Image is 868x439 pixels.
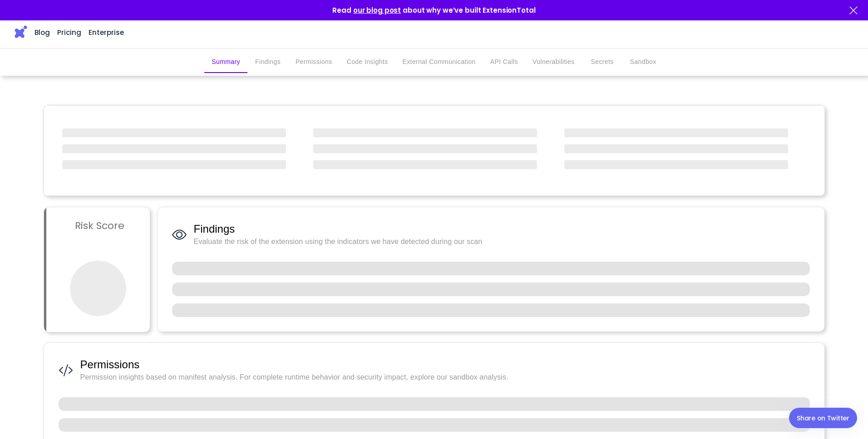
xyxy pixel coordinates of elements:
[483,51,525,73] button: API Calls
[340,51,395,73] button: Code Insights
[172,227,187,242] img: Findings
[395,51,483,73] button: External Communication
[204,51,663,73] div: secondary tabs example
[313,144,537,153] span: ‌
[288,51,340,73] button: Permissions
[789,408,857,428] a: Share on Twitter
[797,413,849,424] div: Share on Twitter
[80,372,810,383] span: Permission insights based on manifest analysis. For complete runtime behavior and security impact...
[62,144,286,153] span: ‌
[194,222,810,236] span: Findings
[564,128,788,137] span: ‌
[353,5,401,15] a: our blog post
[247,51,288,73] button: Findings
[564,144,788,153] span: ‌
[62,160,286,169] span: ‌
[75,216,125,235] h3: Risk Score
[204,51,247,73] button: Summary
[313,160,537,169] span: ‌
[564,160,788,169] span: ‌
[80,357,810,372] span: Permissions
[525,51,582,73] button: Vulnerabilities
[582,51,623,73] button: Secrets
[313,128,537,137] span: ‌
[70,261,126,316] span: ‌
[194,236,810,247] span: Evaluate the risk of the extension using the indicators we have detected during our scan
[62,128,286,137] span: ‌
[623,51,664,73] button: Sandbox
